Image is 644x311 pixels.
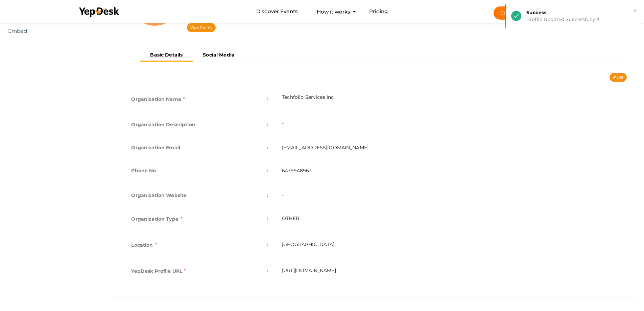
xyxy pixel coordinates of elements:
label: Phone No [131,166,156,175]
button: Edit [610,73,627,82]
span: : [267,214,268,223]
td: Organization Email [124,136,275,159]
label: Organization Name [131,94,185,105]
span: : [267,240,268,249]
a: Embed [5,24,102,38]
td: Organization Website [124,184,275,207]
div: Success [526,9,635,16]
span: : [267,191,268,200]
button: Basic Details [140,49,193,62]
label: Location [131,240,157,250]
td: Organization Description [124,113,275,136]
td: OTHER [275,207,627,233]
b: Social Media [203,52,235,58]
b: Basic Details [150,52,183,58]
td: 6479948963 [275,159,627,184]
label: Organization Type [131,214,182,224]
td: [EMAIL_ADDRESS][DOMAIN_NAME] [275,136,627,159]
div: Profile Updated Successfully!!! [526,16,635,23]
td: - [275,113,627,136]
span: : [267,120,268,129]
td: - [275,184,627,207]
label: YepDesk Profile URL [131,266,186,276]
button: Social Media [193,49,245,61]
td: [GEOGRAPHIC_DATA] [275,233,627,259]
span: : [267,94,268,103]
button: Create Event [494,6,538,20]
td: Techfolio Services Inc [275,87,627,113]
a: Discover Events [256,5,298,18]
a: View Profile [187,23,215,32]
span: : [267,266,268,275]
button: × [633,7,637,15]
span: : [267,143,268,152]
button: How it works [315,5,352,18]
td: [URL][DOMAIN_NAME] [275,259,627,285]
span: : [267,166,268,175]
a: Pricing [369,5,388,18]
